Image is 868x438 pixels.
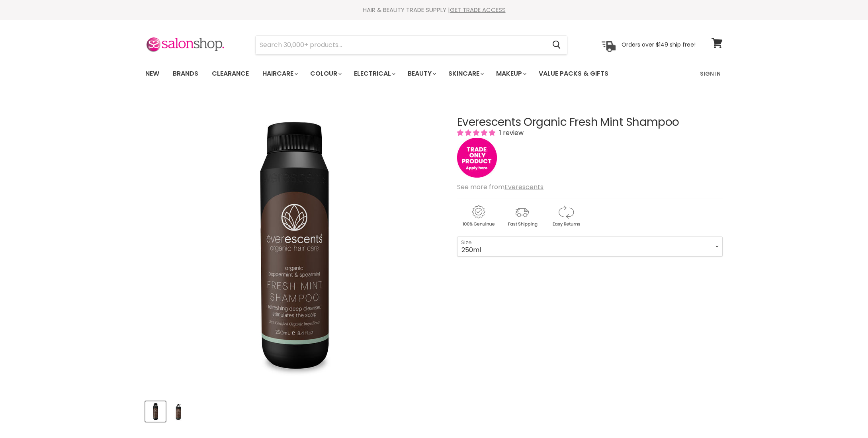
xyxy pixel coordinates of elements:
[146,402,165,421] img: Everescents Organic Fresh Mint Shampoo
[135,62,733,85] nav: Main
[533,65,614,82] a: Value Packs & Gifts
[135,6,733,14] div: HAIR & BEAUTY TRADE SUPPLY |
[348,65,400,82] a: Electrical
[145,96,443,394] div: Everescents Organic Fresh Mint Shampoo image. Click or Scroll to Zoom.
[256,36,546,54] input: Search
[402,65,441,82] a: Beauty
[695,65,725,82] a: Sign In
[490,65,531,82] a: Makeup
[504,182,543,192] a: Everescents
[457,182,543,192] span: See more from
[154,106,433,384] img: Everescents Organic Fresh Mint Shampoo
[304,65,346,82] a: Colour
[622,41,696,48] p: Orders over $149 ship free!
[144,399,444,422] div: Product thumbnails
[169,402,188,421] img: Everescents Organic Fresh Mint Shampoo
[501,204,543,228] img: shipping.gif
[139,62,655,85] ul: Main menu
[457,116,723,129] h1: Everescents Organic Fresh Mint Shampoo
[256,65,303,82] a: Haircare
[450,6,506,14] a: GET TRADE ACCESS
[145,401,166,422] button: Everescents Organic Fresh Mint Shampoo
[497,128,524,137] span: 1 review
[167,65,204,82] a: Brands
[206,65,255,82] a: Clearance
[168,401,188,422] button: Everescents Organic Fresh Mint Shampoo
[139,65,165,82] a: New
[546,36,567,54] button: Search
[442,65,489,82] a: Skincare
[457,138,497,178] img: tradeonly_small.jpg
[457,128,497,137] span: 5.00 stars
[457,204,499,228] img: genuine.gif
[545,204,587,228] img: returns.gif
[255,35,567,55] form: Product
